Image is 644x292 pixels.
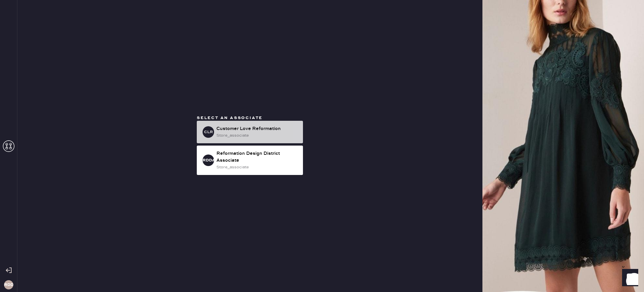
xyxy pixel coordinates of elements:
div: Customer Love Reformation [216,125,298,132]
div: store_associate [216,164,298,170]
h3: CLR [204,130,213,134]
div: store_associate [216,132,298,139]
span: Select an associate [197,115,263,120]
h3: RDDM [4,283,13,287]
iframe: Front Chat [617,266,641,291]
div: Reformation Design District Associate [216,150,298,164]
h3: RDDA [203,158,214,162]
